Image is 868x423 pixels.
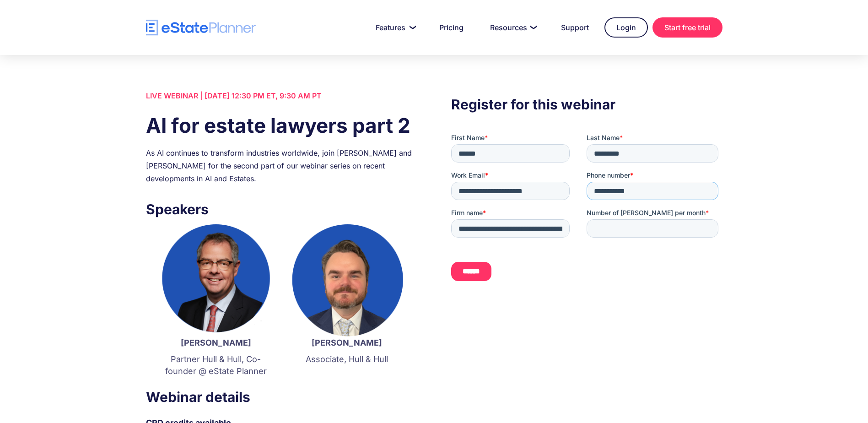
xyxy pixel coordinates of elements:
h3: Webinar details [146,386,417,407]
p: Partner Hull & Hull, Co-founder @ eState Planner [160,353,272,377]
div: As AI continues to transform industries worldwide, join [PERSON_NAME] and [PERSON_NAME] for the s... [146,146,417,185]
a: Support [550,18,600,37]
h1: AI for estate lawyers part 2 [146,111,417,140]
a: Pricing [428,18,474,37]
strong: [PERSON_NAME] [312,338,382,347]
h3: Speakers [146,199,417,220]
a: Login [604,17,648,38]
strong: [PERSON_NAME] [181,338,251,347]
a: Features [365,18,424,37]
a: Start free trial [652,17,722,38]
div: LIVE WEBINAR | [DATE] 12:30 PM ET, 9:30 AM PT [146,89,417,102]
iframe: Form 0 [451,133,722,289]
a: Resources [479,18,545,37]
h3: Register for this webinar [451,94,722,115]
p: Associate, Hull & Hull [291,353,403,365]
a: home [146,20,256,36]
